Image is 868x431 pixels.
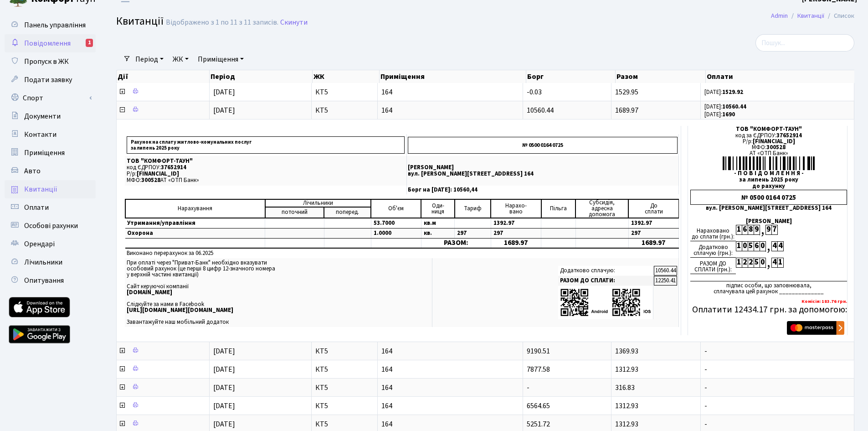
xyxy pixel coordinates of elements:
[558,276,653,286] td: РАЗОМ ДО СПЛАТИ:
[127,288,172,296] b: [DOMAIN_NAME]
[127,158,405,164] p: ТОВ "КОМФОРТ-ТАУН"
[736,258,742,268] div: 1
[5,253,96,271] a: Лічильники
[5,125,96,144] a: Контакти
[408,165,678,171] p: [PERSON_NAME]
[213,419,235,429] span: [DATE]
[315,421,374,428] span: КТ5
[704,88,743,96] small: [DATE]:
[24,57,69,67] span: Пропуск в ЖК
[754,241,760,251] div: 6
[5,162,96,180] a: Авто
[797,11,824,21] a: Квитанції
[381,107,519,114] span: 164
[315,348,374,355] span: КТ5
[127,165,405,171] p: код ЄДРПОУ:
[615,346,638,356] span: 1369.93
[527,87,542,97] span: -0.03
[125,228,265,239] td: Охорона
[24,130,56,140] span: Контакти
[24,275,64,286] span: Опитування
[690,281,847,295] div: підпис особи, що заповнювала, сплачувала цей рахунок ______________
[690,218,847,224] div: [PERSON_NAME]
[491,199,541,218] td: Нарахо- вано
[575,199,628,218] td: Субсидія, адресна допомога
[742,241,748,251] div: 0
[558,266,653,275] td: Додатково сплачую:
[541,199,575,218] td: Пільга
[5,71,96,89] a: Подати заявку
[371,218,421,228] td: 53.7000
[690,177,847,183] div: за липень 2025 року
[125,258,432,327] td: При оплаті через "Приват-Банк" необхідно вказувати особовий рахунок (це перші 8 цифр 12-значного ...
[421,239,491,248] td: РАЗОМ:
[736,225,742,235] div: 1
[690,133,847,139] div: код за ЄДРПОУ:
[265,199,371,207] td: Лічильники
[213,105,235,115] span: [DATE]
[213,383,235,393] span: [DATE]
[760,225,765,235] div: ,
[169,52,192,67] a: ЖК
[690,183,847,189] div: до рахунку
[654,276,677,286] td: 12250.41
[704,348,850,355] span: -
[491,218,541,228] td: 1392.97
[24,148,65,158] span: Приміщення
[24,221,78,231] span: Особові рахунки
[760,258,765,268] div: 0
[24,203,49,213] span: Оплати
[690,205,847,211] div: вул. [PERSON_NAME][STREET_ADDRESS] 164
[560,288,651,317] img: apps-qrcodes.png
[132,52,167,67] a: Період
[125,249,679,258] td: Виконано перерахунок за 06.2025
[748,225,754,235] div: 8
[5,107,96,125] a: Документи
[526,70,615,83] th: Борг
[371,228,421,239] td: 1.0000
[408,187,678,193] p: Борг на [DATE]: 10560,44
[527,383,529,393] span: -
[765,258,771,268] div: ,
[690,190,847,205] div: № 0500 0164 0725
[5,198,96,217] a: Оплати
[127,136,405,154] p: Рахунок на сплату житлово-комунальних послуг за липень 2025 року
[771,225,777,235] div: 7
[527,364,550,374] span: 7877.58
[24,166,41,176] span: Авто
[5,217,96,235] a: Особові рахунки
[315,366,374,373] span: КТ5
[690,145,847,151] div: МФО:
[116,13,164,29] span: Квитанції
[824,11,854,21] li: Список
[690,139,847,145] div: Р/р:
[615,383,635,393] span: 316.83
[787,321,844,335] img: Masterpass
[765,225,771,235] div: 9
[801,298,847,305] b: Комісія: 183.76 грн.
[755,34,854,52] input: Пошук...
[754,258,760,268] div: 5
[265,207,324,218] td: поточний
[690,171,847,177] div: - П О В І Д О М Л Е Н Н Я -
[491,239,541,248] td: 1689.97
[615,419,638,429] span: 1312.93
[86,39,93,47] div: 1
[527,401,550,411] span: 6564.65
[381,88,519,96] span: 164
[615,401,638,411] span: 1312.93
[5,144,96,162] a: Приміщення
[615,364,638,374] span: 1312.93
[381,384,519,391] span: 164
[315,88,374,96] span: КТ5
[690,258,736,274] div: РАЗОМ ДО СПЛАТИ (грн.):
[455,228,491,239] td: 297
[527,346,550,356] span: 9190.51
[315,402,374,410] span: КТ5
[748,241,754,251] div: 5
[381,402,519,410] span: 164
[421,199,455,218] td: Оди- ниця
[704,110,735,119] small: [DATE]:
[455,199,491,218] td: Тариф
[628,199,678,218] td: До cплати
